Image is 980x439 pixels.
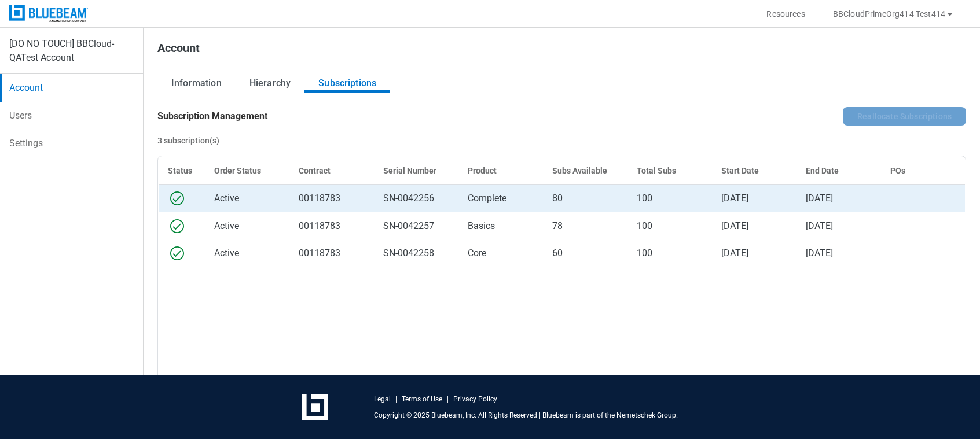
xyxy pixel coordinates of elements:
td: SN-0042256 [374,185,458,212]
a: Terms of Use [402,394,442,404]
td: Core [458,240,543,268]
button: Hierarchy [236,74,304,93]
button: Information [157,74,236,93]
button: BBCloudPrimeOrg414 Test414 [819,5,968,23]
td: [DATE] [797,212,881,240]
table: bb-data-table [158,156,966,268]
img: Bluebeam, Inc. [9,5,88,22]
td: Basics [458,212,543,240]
button: Subscriptions [304,74,390,93]
h2: Subscription Management [157,110,267,123]
td: 100 [627,212,712,240]
h1: Account [157,42,200,60]
button: Reallocate Subscriptions [843,107,966,126]
td: [DATE] [712,185,797,212]
div: Active [214,191,280,205]
td: 80 [543,185,627,212]
td: SN-0042257 [374,212,458,240]
td: [DATE] [797,185,881,212]
div: Active [214,246,280,260]
td: 00118783 [289,185,374,212]
div: [DO NO TOUCH] BBCloud- QATest Account [9,37,134,65]
td: [DATE] [712,240,797,268]
div: 3 subscription(s) [157,135,219,146]
td: [DATE] [712,212,797,240]
div: | | [374,394,497,404]
td: [DATE] [797,240,881,268]
td: 60 [543,240,627,268]
td: Complete [458,185,543,212]
a: Privacy Policy [453,394,497,404]
td: 00118783 [289,212,374,240]
div: Active [214,219,280,233]
td: 78 [543,212,627,240]
td: 100 [627,185,712,212]
td: 100 [627,240,712,268]
td: 00118783 [289,240,374,268]
p: Copyright © 2025 Bluebeam, Inc. All Rights Reserved | Bluebeam is part of the Nemetschek Group. [374,411,678,420]
td: SN-0042258 [374,240,458,268]
button: Resources [753,5,818,23]
a: Legal [374,394,391,404]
